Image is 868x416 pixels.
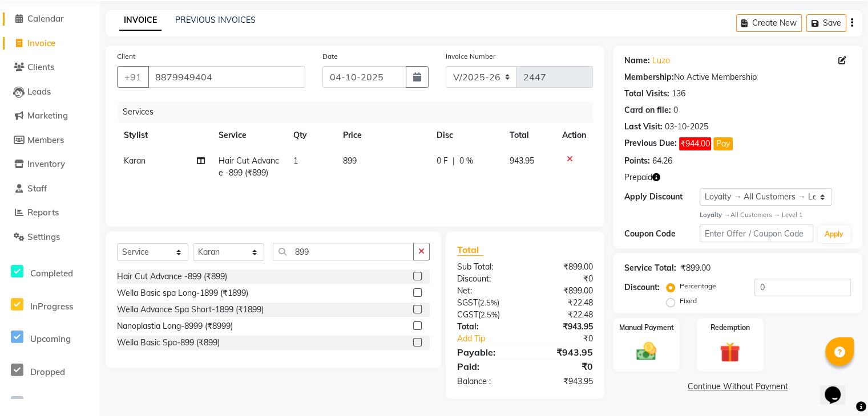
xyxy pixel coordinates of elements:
[624,121,663,133] div: Last Visit:
[624,88,669,100] div: Total Visits:
[212,123,286,148] th: Service
[117,271,227,283] div: Hair Cut Advance -899 (₹899)
[449,309,525,321] div: ( )
[117,51,135,62] label: Client
[624,104,671,116] div: Card on file:
[680,281,716,291] label: Percentage
[437,155,448,167] span: 0 F
[27,13,64,24] span: Calendar
[457,244,483,256] span: Total
[525,297,601,309] div: ₹22.48
[449,376,525,388] div: Balance :
[27,207,59,218] span: Reports
[30,301,73,312] span: InProgress
[3,134,97,147] a: Members
[27,38,55,48] span: Invoice
[449,345,525,359] div: Payable:
[27,62,54,72] span: Clients
[457,309,478,320] span: CGST
[3,158,97,171] a: Inventory
[525,309,601,321] div: ₹22.48
[3,109,97,123] a: Marketing
[3,37,97,50] a: Invoice
[3,182,97,195] a: Staff
[525,321,601,333] div: ₹943.95
[615,381,860,393] a: Continue Without Payment
[525,376,601,388] div: ₹943.95
[681,262,710,274] div: ₹899.00
[818,226,850,243] button: Apply
[713,340,746,365] img: _gift.svg
[27,158,65,169] span: Inventory
[117,287,248,299] div: Wella Basic spa Long-1899 (₹1899)
[3,13,97,26] a: Calendar
[3,85,97,99] a: Leads
[525,345,601,359] div: ₹943.95
[117,66,149,88] button: +91
[343,156,357,166] span: 899
[219,156,279,178] span: Hair Cut Advance -899 (₹899)
[3,61,97,74] a: Clients
[117,320,233,332] div: Nanoplastia Long-8999 (₹8999)
[175,15,256,25] a: PREVIOUS INVOICES
[652,155,672,167] div: 64.26
[673,104,678,116] div: 0
[700,211,730,219] strong: Loyalty →
[672,88,685,100] div: 136
[449,273,525,285] div: Discount:
[481,310,498,319] span: 2.5%
[3,231,97,244] a: Settings
[117,123,212,148] th: Stylist
[117,337,220,349] div: Wella Basic Spa-899 (₹899)
[679,137,711,150] span: ₹944.00
[510,156,534,166] span: 943.95
[624,155,650,167] div: Points:
[652,55,670,67] a: Luzo
[480,298,497,307] span: 2.5%
[293,156,298,166] span: 1
[624,172,652,183] span: Prepaid
[710,323,750,333] label: Redemption
[503,123,555,148] th: Total
[449,360,525,373] div: Paid:
[27,183,47,194] span: Staff
[525,261,601,273] div: ₹899.00
[736,14,802,32] button: Create New
[286,123,336,148] th: Qty
[449,333,538,345] a: Add Tip
[449,297,525,309] div: ( )
[3,206,97,219] a: Reports
[453,155,455,167] span: |
[624,191,700,203] div: Apply Discount
[449,285,525,297] div: Net:
[27,231,60,242] span: Settings
[630,340,663,363] img: _cash.svg
[27,134,64,145] span: Members
[449,261,525,273] div: Sub Total:
[30,366,65,377] span: Dropped
[538,333,601,345] div: ₹0
[619,323,673,333] label: Manual Payment
[430,123,503,148] th: Disc
[322,51,338,62] label: Date
[118,101,601,123] div: Services
[624,262,676,274] div: Service Total:
[713,137,733,150] button: Pay
[624,55,650,67] div: Name:
[624,71,851,83] div: No Active Membership
[525,360,601,373] div: ₹0
[624,71,674,83] div: Membership:
[446,51,495,62] label: Invoice Number
[124,156,146,166] span: Karan
[30,333,71,344] span: Upcoming
[665,121,708,133] div: 03-10-2025
[806,14,846,32] button: Save
[624,137,677,150] div: Previous Due:
[27,110,68,121] span: Marketing
[624,282,660,293] div: Discount:
[27,86,51,97] span: Leads
[525,285,601,297] div: ₹899.00
[119,10,162,31] a: INVOICE
[336,123,430,148] th: Price
[273,243,414,260] input: Search or Scan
